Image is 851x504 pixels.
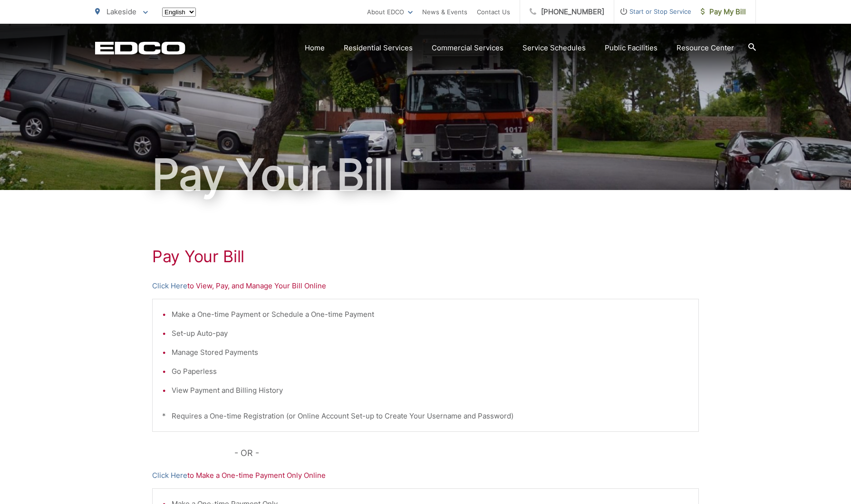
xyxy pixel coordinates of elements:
select: Select a language [162,8,196,17]
h1: Pay Your Bill [152,247,699,266]
p: - OR - [234,446,699,460]
a: Click Here [152,280,187,292]
a: About EDCO [367,6,413,18]
a: Commercial Services [432,42,503,54]
span: Pay My Bill [701,6,746,18]
a: Public Facilities [605,42,658,54]
p: to Make a One-time Payment Only Online [152,470,699,481]
h1: Pay Your Bill [95,151,756,199]
p: to View, Pay, and Manage Your Bill Online [152,280,699,292]
li: Set-up Auto-pay [172,328,689,339]
li: Manage Stored Payments [172,347,689,358]
p: * Requires a One-time Registration (or Online Account Set-up to Create Your Username and Password) [162,410,689,422]
a: Residential Services [344,42,413,54]
a: Service Schedules [522,42,586,54]
span: Lakeside [106,7,136,16]
a: EDCD logo. Return to the homepage. [95,41,185,55]
a: Home [305,42,325,54]
a: Resource Center [677,42,734,54]
a: Contact Us [477,6,510,18]
a: News & Events [422,6,467,18]
li: Make a One-time Payment or Schedule a One-time Payment [172,309,689,320]
li: View Payment and Billing History [172,385,689,396]
a: Click Here [152,470,187,481]
li: Go Paperless [172,366,689,377]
